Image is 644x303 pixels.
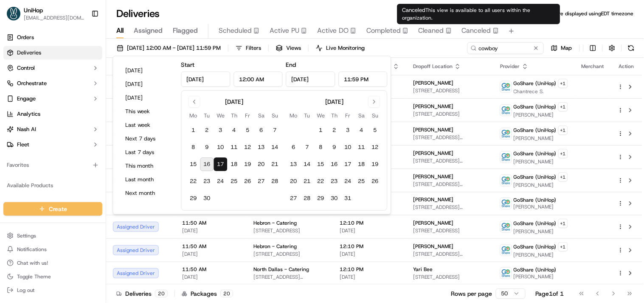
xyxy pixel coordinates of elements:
button: 1 [314,123,328,137]
th: Tuesday [301,111,314,120]
span: 12:10 PM [340,220,399,226]
button: 6 [287,140,301,154]
button: 15 [314,157,328,171]
div: Past conversations [8,111,57,117]
span: [DATE] [340,251,399,257]
div: Available Products [3,179,102,192]
span: Hebron - Catering [253,243,297,250]
p: Welcome 👋 [8,34,155,48]
th: Monday [187,111,200,120]
th: Sunday [368,111,382,120]
button: 22 [187,174,200,188]
span: [STREET_ADDRESS][PERSON_NAME] [413,134,487,141]
button: 23 [328,174,341,188]
button: 8 [314,140,328,154]
span: [PERSON_NAME] [514,158,568,165]
button: This week [122,106,173,117]
button: 29 [314,192,328,205]
div: 💻 [72,191,79,198]
img: Nash [8,9,25,26]
span: 11:50 AM [182,220,240,226]
span: 12:10 PM [340,266,399,273]
button: 5 [241,123,255,137]
button: 14 [268,140,282,154]
span: Canceled [462,26,491,36]
button: [DATE] 12:00 AM - [DATE] 11:59 PM [113,42,225,54]
span: [PERSON_NAME] [413,80,453,86]
span: Active DO [317,26,349,36]
span: [PERSON_NAME] [413,173,453,180]
button: 16 [328,157,341,171]
button: 31 [341,192,355,205]
button: Toggle Theme [3,271,102,283]
th: Saturday [255,111,268,120]
button: 27 [287,192,301,205]
button: 19 [241,157,255,171]
a: 💻API Documentation [68,187,140,202]
button: Live Monitoring [312,42,368,54]
span: [PERSON_NAME] [514,111,568,118]
button: Chat with us! [3,257,102,269]
span: 12:10 PM [340,243,399,250]
div: Action [618,63,636,70]
span: Merchant [582,63,604,70]
span: 11:50 AM [182,243,240,250]
span: Cleaned [419,26,444,36]
img: goshare_logo.png [501,198,512,209]
button: 14 [301,157,314,171]
img: goshare_logo.png [501,105,512,116]
span: GoShare (UniHop) [514,127,557,134]
button: Fleet [3,138,102,151]
span: [STREET_ADDRESS][PERSON_NAME] [413,204,487,211]
div: [DATE] [325,97,343,106]
span: All times are displayed using EDT timezone [534,10,634,17]
button: 20 [287,174,301,188]
button: 6 [255,123,268,137]
input: Type to search [467,42,544,54]
button: 25 [228,174,241,188]
div: Page 1 of 1 [536,289,564,298]
img: goshare_logo.png [501,151,512,163]
button: +1 [558,242,568,252]
span: North Dallas - Catering [253,266,309,273]
span: [DATE] [75,155,93,162]
span: Toggle Theme [17,273,51,280]
th: Thursday [228,111,241,120]
button: 30 [200,192,214,205]
button: Engage [3,92,102,106]
th: Wednesday [314,111,328,120]
input: Time [338,71,388,87]
img: goshare_logo.png [501,81,512,92]
span: Chat with us! [17,260,48,266]
button: 29 [187,192,200,205]
span: This view is available to all users within the organization. [402,7,531,21]
input: Date [181,71,231,87]
button: 2 [200,123,214,137]
span: [DATE] 12:00 AM - [DATE] 11:59 PM [127,44,221,52]
span: Notifications [17,246,47,253]
button: 3 [341,123,355,137]
button: +1 [558,102,568,111]
th: Sunday [268,111,282,120]
span: [PERSON_NAME] [26,132,69,139]
h1: Deliveries [116,7,160,20]
div: Canceled [397,4,560,24]
button: 5 [368,123,382,137]
div: [DATE] [225,97,243,106]
span: Create [49,205,67,213]
th: Wednesday [214,111,228,120]
span: [STREET_ADDRESS][PERSON_NAME] [413,251,487,257]
th: Tuesday [200,111,214,120]
span: Completed [366,26,401,36]
span: [PERSON_NAME] [514,135,568,142]
button: 30 [328,192,341,205]
button: 17 [214,157,228,171]
th: Thursday [328,111,341,120]
button: Next 7 days [122,133,173,145]
span: Scheduled [219,26,252,36]
button: See all [132,109,155,119]
span: [STREET_ADDRESS] [413,274,487,280]
span: Orders [17,34,34,41]
button: Go to previous month [188,96,200,108]
button: Settings [3,230,102,242]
